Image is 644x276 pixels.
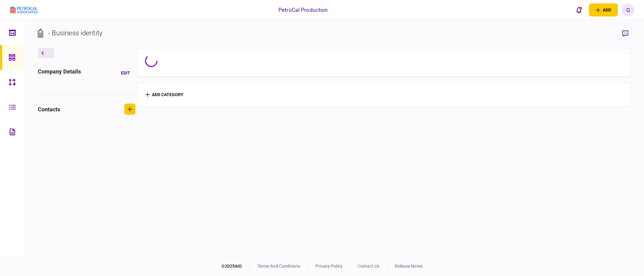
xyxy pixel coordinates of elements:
a: contact us [358,264,380,269]
button: G [622,3,635,16]
button: add category [145,92,184,97]
button: Edit [116,67,135,78]
div: contacts [38,105,60,114]
a: terms and conditions [257,264,300,269]
div: - Business identity [48,28,103,38]
a: release notes [395,264,423,269]
div: company details [38,67,81,78]
button: open adding identity options [589,3,618,16]
a: privacy policy [315,264,343,269]
img: client company logo [10,7,38,14]
button: open notifications list [572,3,585,16]
div: © 2025 AIO [221,263,250,269]
div: PetroCal Production [278,6,328,14]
